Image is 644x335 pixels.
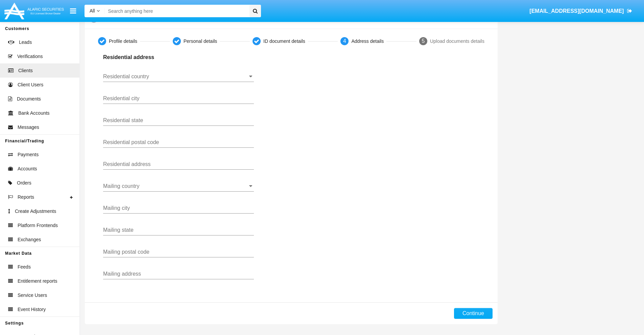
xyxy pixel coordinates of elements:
[18,236,41,243] span: Exchanges
[351,38,384,45] div: Address details
[18,124,39,131] span: Messages
[85,7,105,15] a: All
[103,53,254,61] p: Residential address
[263,38,305,45] div: ID document details
[18,222,58,229] span: Platform Frontends
[529,8,624,14] span: [EMAIL_ADDRESS][DOMAIN_NAME]
[18,194,34,201] span: Reports
[17,95,41,103] span: Documents
[90,8,95,13] span: All
[17,179,31,187] span: Orders
[430,38,484,45] div: Upload documents details
[18,263,31,271] span: Feeds
[18,292,47,299] span: Service Users
[422,38,425,44] span: 5
[3,1,65,21] img: Logo image
[343,38,346,44] span: 4
[18,151,39,158] span: Payments
[18,110,50,117] span: Bank Accounts
[526,2,636,21] a: [EMAIL_ADDRESS][DOMAIN_NAME]
[184,38,217,45] div: Personal details
[18,67,33,74] span: Clients
[18,278,57,285] span: Entitlement reports
[19,39,32,46] span: Leads
[454,308,493,319] button: Continue
[15,208,56,215] span: Create Adjustments
[18,81,43,88] span: Client Users
[17,53,43,60] span: Verifications
[105,5,247,17] input: Search
[18,306,46,313] span: Event History
[109,38,137,45] div: Profile details
[18,165,37,172] span: Accounts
